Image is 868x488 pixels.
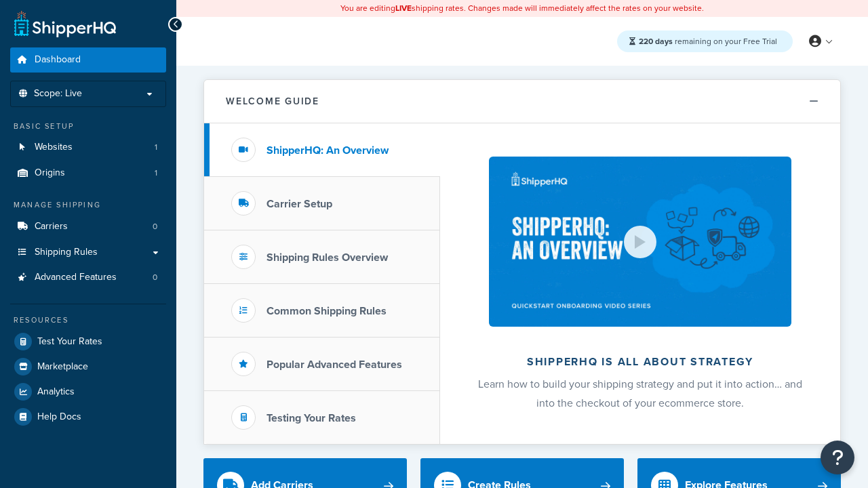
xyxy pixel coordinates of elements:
[35,247,98,258] span: Shipping Rules
[476,356,804,368] h2: ShipperHQ is all about strategy
[10,405,166,429] a: Help Docs
[35,221,68,232] span: Carriers
[35,167,65,179] span: Origins
[10,161,166,186] li: Origins
[10,329,166,354] a: Test Your Rates
[10,121,166,132] div: Basic Setup
[10,265,166,290] li: Advanced Features
[10,161,166,186] a: Origins1
[155,167,157,179] span: 1
[153,221,157,232] span: 0
[10,47,166,73] a: Dashboard
[10,199,166,211] div: Manage Shipping
[821,441,854,474] button: Open Resource Center
[10,314,166,326] div: Resources
[35,142,73,153] span: Websites
[37,411,81,423] span: Help Docs
[35,54,81,66] span: Dashboard
[10,380,166,404] a: Analytics
[267,412,356,424] h3: Testing Your Rates
[155,142,157,153] span: 1
[35,272,117,283] span: Advanced Features
[639,35,673,47] strong: 220 days
[10,265,166,290] a: Advanced Features0
[10,354,166,379] a: Marketplace
[639,35,777,47] span: remaining on your Free Trial
[267,251,388,264] h3: Shipping Rules Overview
[37,361,88,373] span: Marketplace
[10,214,166,239] li: Carriers
[267,359,402,371] h3: Popular Advanced Features
[10,135,166,160] a: Websites1
[267,198,332,210] h3: Carrier Setup
[10,135,166,160] li: Websites
[226,96,319,106] h2: Welcome Guide
[37,386,75,398] span: Analytics
[489,157,791,327] img: ShipperHQ is all about strategy
[204,80,840,123] button: Welcome Guide
[267,144,389,157] h3: ShipperHQ: An Overview
[10,240,166,265] a: Shipping Rules
[153,272,157,283] span: 0
[34,88,82,100] span: Scope: Live
[478,376,802,411] span: Learn how to build your shipping strategy and put it into action… and into the checkout of your e...
[37,336,102,348] span: Test Your Rates
[395,2,412,14] b: LIVE
[10,214,166,239] a: Carriers0
[267,305,387,317] h3: Common Shipping Rules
